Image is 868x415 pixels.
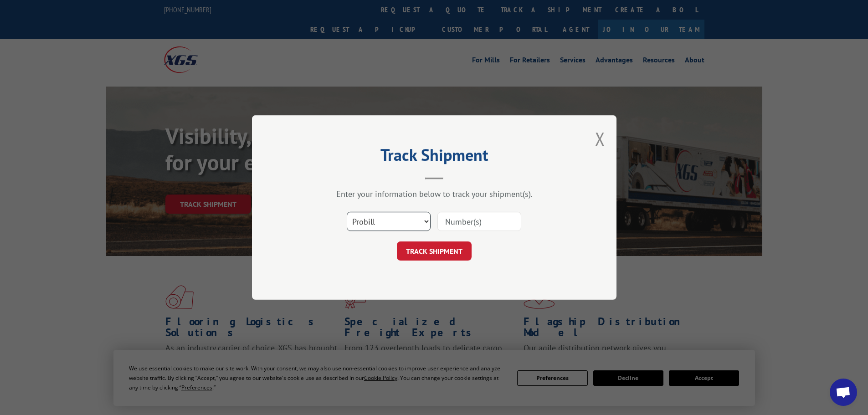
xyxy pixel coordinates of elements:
[298,149,571,166] h2: Track Shipment
[298,189,571,199] div: Enter your information below to track your shipment(s).
[437,212,521,231] input: Number(s)
[595,127,605,151] button: Close modal
[830,379,857,406] div: Open chat
[397,241,472,261] button: TRACK SHIPMENT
